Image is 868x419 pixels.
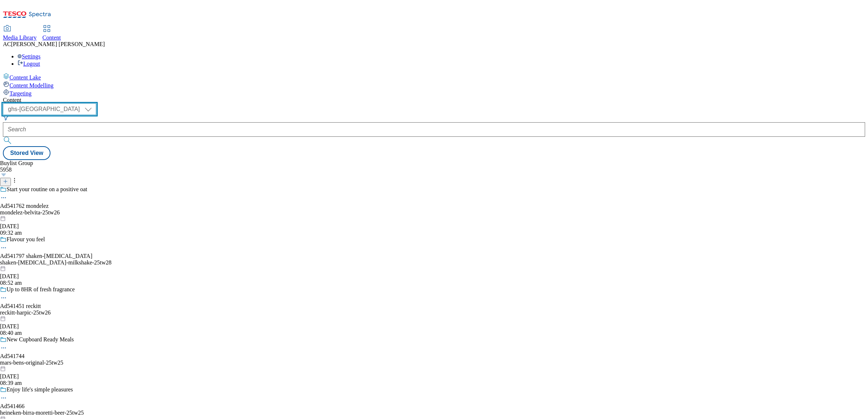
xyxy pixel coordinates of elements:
[3,34,37,41] span: Media Library
[3,122,865,137] input: Search
[7,286,75,293] div: Up to 8HR of fresh fragrance
[11,41,105,47] span: [PERSON_NAME] [PERSON_NAME]
[7,186,87,193] div: Start your routine on a positive oat
[17,53,41,59] a: Settings
[3,26,37,41] a: Media Library
[3,146,50,160] button: Stored View
[9,74,41,81] span: Content Lake
[42,26,61,41] a: Content
[9,90,32,96] span: Targeting
[7,336,74,343] div: New Cupboard Ready Meals
[3,89,865,97] a: Targeting
[3,115,9,121] svg: Search Filters
[7,236,45,243] div: Flavour you feel
[3,81,865,89] a: Content Modelling
[42,34,61,41] span: Content
[7,386,73,393] div: Enjoy life's simple pleasures
[3,73,865,81] a: Content Lake
[17,61,40,67] a: Logout
[3,41,11,47] span: AC
[9,82,53,89] span: Content Modelling
[3,97,865,103] div: Content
